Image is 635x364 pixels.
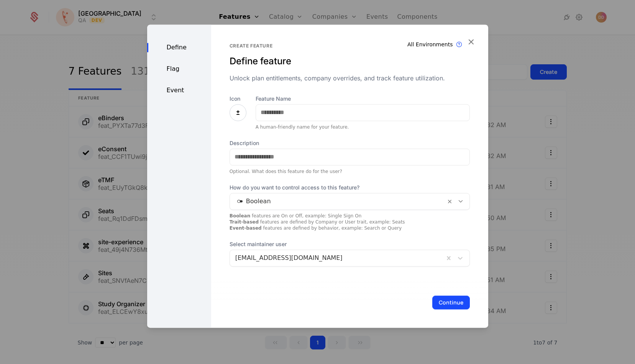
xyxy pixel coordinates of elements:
label: Feature Name [256,95,470,103]
label: Description [230,139,470,147]
strong: Boolean [230,213,251,219]
div: All Environments [407,41,453,48]
strong: Trait-based [230,219,259,225]
strong: Event-based [230,225,262,231]
div: Optional. What does this feature do for the user? [230,168,470,175]
span: Select maintainer user [230,240,470,248]
div: A human-friendly name for your feature. [256,124,470,130]
div: Create feature [230,43,470,49]
div: Define feature [230,55,470,67]
span: How do you want to control access to this feature? [230,184,470,191]
label: Icon [230,95,246,103]
button: Continue [432,295,470,309]
div: Unlock plan entitlements, company overrides, and track feature utilization. [230,73,470,83]
div: Flag [147,64,211,73]
div: Event [147,86,211,95]
div: Define [147,43,211,52]
div: features are On or Off, example: Single Sign On features are defined by Company or User trait, ex... [230,213,470,231]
